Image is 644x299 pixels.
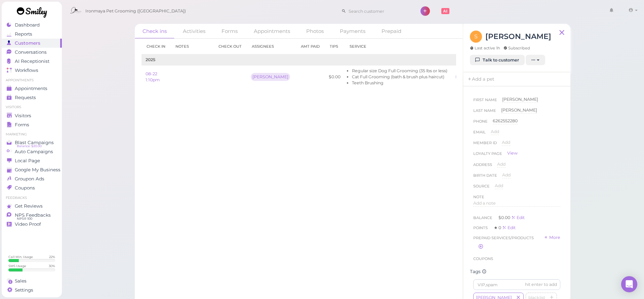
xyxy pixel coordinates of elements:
[85,2,186,20] span: Ironmaya Pet Grooming ([GEOGRAPHIC_DATA])
[502,225,516,230] a: Edit
[345,39,451,54] th: Service
[2,57,62,66] a: AI Receptionist
[251,73,290,81] div: [PERSON_NAME]
[621,276,637,292] div: Open Intercom Messenger
[15,22,40,28] span: Dashboard
[473,107,496,118] span: Last Name
[498,215,511,220] span: $0.00
[332,24,373,38] a: Payments
[346,6,411,16] input: Search customer
[15,278,27,284] span: Sales
[544,234,560,241] a: More
[246,24,298,38] a: Appointments
[175,24,213,38] a: Activities
[15,95,36,100] span: Requests
[15,68,38,73] span: Workflows
[455,74,464,79] a: Edit
[470,55,525,66] a: Talk to customer
[15,49,47,55] span: Conversations
[325,39,345,54] th: Tips
[2,111,62,120] a: Visitors
[2,120,62,129] a: Forms
[15,167,61,173] span: Google My Business
[493,118,518,124] div: 6262552280
[473,150,502,160] span: Loyalty page
[473,201,496,206] span: Add a note
[473,118,488,129] span: Phone
[15,185,35,191] span: Coupons
[2,132,62,137] li: Marketing
[214,24,245,38] a: Forms
[494,225,502,230] span: ★ 0
[352,68,447,74] li: Regular size Dog Full Grooming (35 lbs or less)
[15,287,33,293] span: Settings
[2,93,62,102] a: Requests
[2,48,62,57] a: Conversations
[463,72,498,86] a: Add a pet
[502,97,538,102] span: [PERSON_NAME]
[473,194,484,200] div: Note
[2,211,62,220] a: NPS Feedbacks NPS® 100
[146,57,155,62] b: 2025
[352,80,447,86] li: Teeth Brushing
[15,113,31,119] span: Visitors
[49,255,55,259] div: 22 %
[2,156,62,165] a: Local Page
[15,58,49,64] span: AI Receptionist
[473,161,492,172] span: Address
[2,174,62,183] a: Groupon Ads
[2,39,62,48] a: Customers
[17,216,32,221] span: NPS® 100
[15,203,43,209] span: Get Reviews
[2,20,62,30] a: Dashboard
[2,165,62,174] a: Google My Business
[2,286,62,295] a: Settings
[15,212,51,218] span: NPS Feedbacks
[374,24,409,38] a: Prepaid
[298,24,331,38] a: Photos
[2,66,62,75] a: Workflows
[15,221,41,227] span: Video Proof
[2,105,62,110] li: Visitors
[511,215,525,220] a: Edit
[473,96,497,107] span: First Name
[470,45,500,51] span: Last active 1h
[15,149,53,155] span: Auto Campaigns
[325,66,345,88] td: $0.00
[2,30,62,39] a: Reports
[15,40,40,46] span: Customers
[473,129,486,139] span: Email
[473,234,534,241] span: Prepaid services/products
[15,158,40,164] span: Local Page
[2,78,62,83] li: Appointments
[2,196,62,200] li: Feedbacks
[473,225,489,230] span: Points
[15,86,47,91] span: Appointments
[15,176,44,182] span: Groupon Ads
[473,183,490,194] span: Source
[17,143,42,149] span: Balance: $20.00
[497,162,506,167] span: Add
[2,84,62,93] a: Appointments
[2,147,62,156] a: Auto Campaigns
[485,31,551,42] h3: [PERSON_NAME]
[2,183,62,193] a: Coupons
[502,140,510,145] span: Add
[507,150,518,156] a: View
[8,264,26,268] div: SMS Usage
[504,45,530,51] span: Subscribed
[495,183,503,188] span: Add
[352,74,447,80] li: Cat Full Grooming (bath & brush plus haircut)
[473,256,493,261] span: Coupons
[146,71,160,82] a: 08-22 1:10pm
[49,264,55,268] div: 30 %
[135,24,174,39] a: Check ins
[501,107,537,114] div: [PERSON_NAME]
[15,140,54,145] span: Blast Campaigns
[247,39,296,54] th: Assignees
[525,282,557,288] div: hit enter to add
[15,122,29,128] span: Forms
[8,255,33,259] div: Call Min. Usage
[296,39,325,54] th: Amt Paid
